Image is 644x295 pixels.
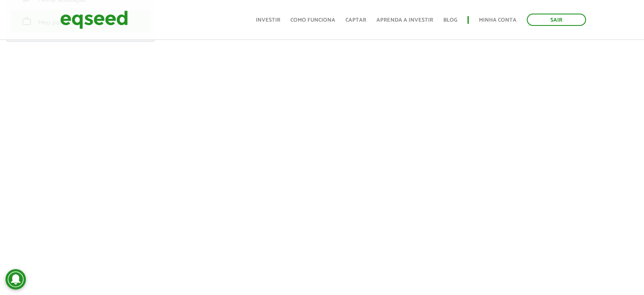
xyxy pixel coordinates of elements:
[376,17,433,23] a: Aprenda a investir
[527,14,586,26] a: Sair
[479,17,517,23] a: Minha conta
[60,8,128,31] img: EqSeed
[256,17,280,23] a: Investir
[345,17,366,23] a: Captar
[443,17,457,23] a: Blog
[290,17,335,23] a: Como funciona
